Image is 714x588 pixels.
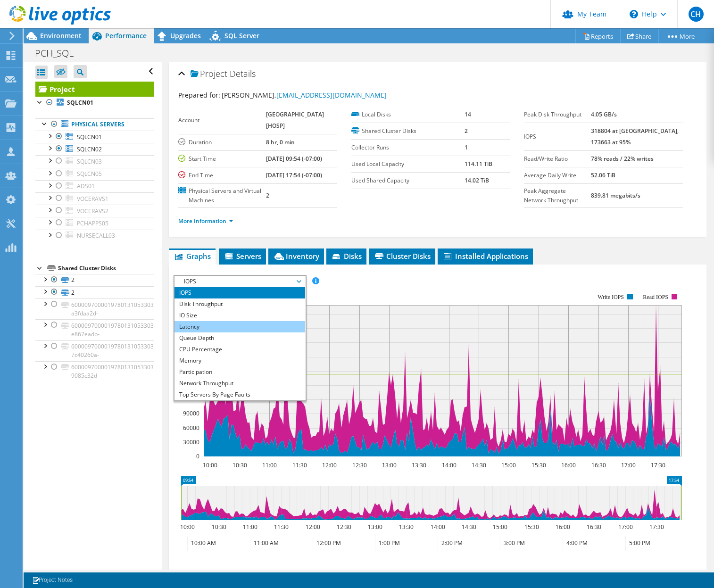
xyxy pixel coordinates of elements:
[174,378,305,389] li: Network Throughput
[351,126,465,136] label: Shared Cluster Disks
[351,176,465,185] label: Used Shared Capacity
[178,217,233,225] a: More Information
[179,276,300,287] span: IOPS
[465,127,468,135] b: 2
[35,180,154,192] a: ADS01
[174,287,305,298] li: IOPS
[211,523,226,531] text: 10:30
[501,461,515,469] text: 15:00
[35,155,154,167] a: SQLCN03
[591,155,654,163] b: 78% reads / 22% writes
[524,186,591,205] label: Peak Aggregate Network Throughput
[274,523,288,531] text: 11:30
[399,523,413,531] text: 13:30
[77,170,102,178] span: SQLCN05
[183,409,199,417] text: 90000
[266,138,295,146] b: 8 hr, 0 min
[266,155,322,163] b: [DATE] 09:54 (-07:00)
[174,344,305,355] li: CPU Percentage
[77,133,102,141] span: SQLCN01
[382,461,396,469] text: 13:00
[35,298,154,319] a: 60000970000197801310533030303243-a3fdaa2d-
[77,145,102,153] span: SQLCN02
[180,523,194,531] text: 10:00
[620,29,659,43] a: Share
[618,523,632,531] text: 17:00
[35,168,154,180] a: SQLCN05
[35,97,154,109] a: SQLCN01
[77,219,108,227] span: PCHAPPS05
[183,438,199,446] text: 30000
[222,91,387,99] span: [PERSON_NAME],
[35,274,154,286] a: 2
[174,355,305,366] li: Memory
[630,10,638,18] svg: \n
[461,523,476,531] text: 14:30
[524,523,539,531] text: 15:30
[650,461,665,469] text: 17:30
[262,461,276,469] text: 11:00
[35,361,154,382] a: 60000970000197801310533030303238-9085c32d-
[442,251,528,261] span: Installed Applications
[178,154,266,164] label: Start Time
[336,523,351,531] text: 12:30
[351,143,465,152] label: Collector Runs
[322,461,336,469] text: 12:00
[35,82,154,97] a: Project
[465,143,468,151] b: 1
[591,127,679,146] b: 318804 at [GEOGRAPHIC_DATA], 173663 at 95%
[174,332,305,344] li: Queue Depth
[77,157,102,166] span: SQLCN03
[77,182,95,190] span: ADS01
[621,461,635,469] text: 17:00
[35,143,154,155] a: SQLCN02
[331,251,362,261] span: Disks
[35,340,154,361] a: 60000970000197801310533030303237-7c40260a-
[471,461,486,469] text: 14:30
[202,461,217,469] text: 10:00
[555,523,570,531] text: 16:00
[292,461,307,469] text: 11:30
[178,138,266,147] label: Duration
[178,116,266,125] label: Account
[351,159,465,169] label: Used Local Capacity
[35,286,154,298] a: 2
[643,294,668,300] text: Read IOPS
[273,251,319,261] span: Inventory
[196,452,199,460] text: 0
[266,191,269,199] b: 2
[25,574,79,586] a: Project Notes
[178,91,220,99] label: Prepared for:
[40,31,82,40] span: Environment
[598,294,624,300] text: Write IOPS
[174,310,305,321] li: IO Size
[183,424,199,432] text: 60000
[591,461,606,469] text: 16:30
[411,461,426,469] text: 13:30
[367,523,382,531] text: 13:00
[492,523,507,531] text: 15:00
[224,31,259,40] span: SQL Server
[465,110,471,118] b: 14
[374,251,431,261] span: Cluster Disks
[191,69,227,79] span: Project
[524,132,591,141] label: IOPS
[178,171,266,180] label: End Time
[170,31,201,40] span: Upgrades
[586,523,601,531] text: 16:30
[35,192,154,205] a: VOCERAVS1
[67,99,93,107] b: SQLCN01
[174,366,305,378] li: Participation
[35,131,154,143] a: SQLCN01
[35,118,154,131] a: Physical Servers
[305,523,320,531] text: 12:00
[58,263,154,274] div: Shared Cluster Disks
[591,171,615,179] b: 52.06 TiB
[531,461,546,469] text: 15:30
[430,523,445,531] text: 14:00
[689,7,704,22] span: CH
[232,461,247,469] text: 10:30
[591,110,617,118] b: 4.05 GB/s
[658,29,702,43] a: More
[174,298,305,310] li: Disk Throughput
